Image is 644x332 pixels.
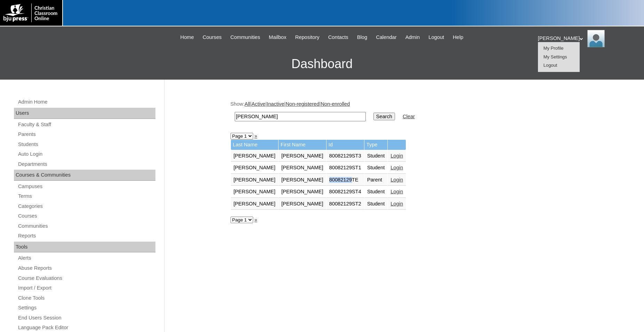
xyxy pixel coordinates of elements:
a: End Users Session [17,314,155,322]
a: Import / Export [17,284,155,292]
span: Home [180,33,194,41]
td: 80082129ST2 [327,198,364,210]
a: Inactive [267,101,284,107]
a: » [255,217,257,222]
span: Help [453,33,463,41]
td: Type [364,140,388,150]
td: [PERSON_NAME] [231,198,279,210]
a: Logout [425,33,448,41]
td: Student [364,198,388,210]
a: Home [177,33,198,41]
span: Calendar [376,33,396,41]
a: Admin [402,33,424,41]
a: Language Pack Editor [17,323,155,332]
a: Abuse Reports [17,264,155,273]
a: Reports [17,232,155,240]
input: Search [235,112,366,121]
div: Courses & Communities [14,170,155,181]
td: [PERSON_NAME] [231,150,279,162]
a: Help [449,33,467,41]
td: 80082129ST1 [327,162,364,174]
td: Last Name [231,140,279,150]
a: Non-registered [285,101,319,107]
a: Courses [199,33,225,41]
a: Login [391,189,403,194]
a: Campuses [17,182,155,191]
a: Repository [292,33,323,41]
a: Login [391,201,403,207]
img: logo-white.png [3,3,59,22]
span: Courses [203,33,222,41]
a: Non-enrolled [321,101,350,107]
a: Faculty & Staff [17,120,155,129]
a: Courses [17,212,155,220]
div: Users [14,108,155,119]
input: Search [373,113,395,120]
a: Blog [354,33,371,41]
h3: Dashboard [3,48,641,80]
a: Communities [227,33,264,41]
span: Logout [428,33,444,41]
td: 80082129TE [327,174,364,186]
span: Contacts [328,33,348,41]
a: Contacts [325,33,352,41]
a: Login [391,153,403,159]
a: Logout [544,63,557,68]
td: Parent [364,174,388,186]
a: Settings [17,303,155,312]
div: Show: | | | | [231,100,575,125]
a: Course Evaluations [17,274,155,283]
td: [PERSON_NAME] [231,162,279,174]
a: Active [251,101,265,107]
td: [PERSON_NAME] [279,174,326,186]
td: Student [364,162,388,174]
td: Id [327,140,364,150]
a: Admin Home [17,98,155,106]
a: All [244,101,250,107]
td: [PERSON_NAME] [279,162,326,174]
div: Tools [14,242,155,253]
a: Login [391,165,403,170]
a: My Profile [544,46,564,51]
a: » [255,133,257,139]
a: Clear [403,114,415,119]
td: 80082129ST4 [327,186,364,198]
img: Jonelle Rodriguez [587,30,605,47]
span: Mailbox [269,33,287,41]
a: Auto Login [17,150,155,159]
td: Student [364,186,388,198]
a: Students [17,140,155,149]
td: 80082129ST3 [327,150,364,162]
span: Communities [230,33,260,41]
a: Parents [17,130,155,139]
div: [PERSON_NAME] [538,30,637,47]
td: [PERSON_NAME] [279,186,326,198]
span: Blog [357,33,367,41]
a: Communities [17,222,155,230]
a: Departments [17,160,155,169]
span: Repository [295,33,320,41]
td: [PERSON_NAME] [279,198,326,210]
td: [PERSON_NAME] [279,150,326,162]
a: Login [391,177,403,183]
a: Calendar [372,33,400,41]
td: Student [364,150,388,162]
td: [PERSON_NAME] [231,186,279,198]
span: Admin [405,33,420,41]
a: Terms [17,192,155,201]
a: Alerts [17,254,155,262]
a: Categories [17,202,155,211]
td: First Name [279,140,326,150]
a: Mailbox [265,33,290,41]
td: [PERSON_NAME] [231,174,279,186]
a: Clone Tools [17,294,155,302]
a: My Settings [544,54,567,59]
